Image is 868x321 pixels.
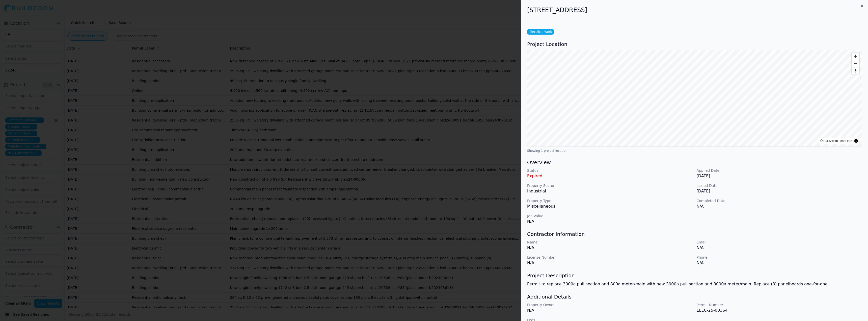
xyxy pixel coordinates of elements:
[527,203,693,209] p: Miscellaneous
[697,198,862,203] p: Completed Date
[697,188,862,194] p: [DATE]
[527,255,693,260] p: License Number
[527,168,693,173] p: Status
[527,302,693,307] p: Property Owner
[697,302,862,307] p: Permit Number
[527,240,693,245] p: Name
[697,183,862,188] p: Issued Date
[527,183,693,188] p: Property Sector
[527,307,693,313] p: N/A
[527,6,862,14] h2: [STREET_ADDRESS]
[527,173,693,179] p: Expired
[697,240,862,245] p: Email
[527,281,862,287] p: Permit to replace 3000a pull section and 800a meter/main with new 3000a pull section and 3000a me...
[527,260,693,266] p: N/A
[697,307,862,313] p: ELEC-25-00364
[527,149,862,153] div: Showing 1 project location
[527,245,693,251] p: N/A
[697,173,862,179] p: [DATE]
[527,50,862,146] canvas: Map
[852,53,859,60] button: Zoom in
[527,188,693,194] p: Industrial
[527,293,862,300] h3: Additional Details
[527,272,862,279] h3: Project Description
[697,203,862,209] p: N/A
[839,139,852,143] a: MapLibre
[527,29,554,35] span: Electrical Work
[820,138,852,143] div: © BuildZoom |
[852,60,859,67] button: Zoom out
[697,260,862,266] p: N/A
[697,168,862,173] p: Applied Date
[527,231,862,238] h3: Contractor Information
[853,138,859,144] summary: Toggle attribution
[697,255,862,260] p: Phone
[527,159,862,166] h3: Overview
[852,67,859,75] button: Reset bearing to north
[697,245,862,251] p: N/A
[527,218,693,225] p: N/A
[527,41,862,48] h3: Project Location
[527,213,693,218] p: Job Value
[527,198,693,203] p: Property Type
